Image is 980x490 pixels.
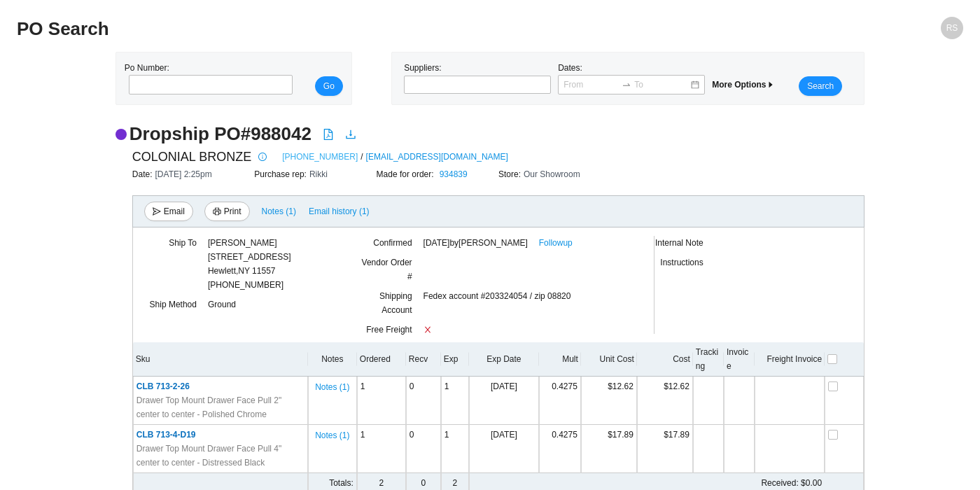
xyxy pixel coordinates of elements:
span: Internal Note [655,238,703,248]
td: 1 [441,425,469,473]
span: Notes ( 1 ) [315,380,349,394]
span: Ship Method [150,300,197,309]
th: Recv [406,342,441,377]
th: Mult [539,342,581,377]
span: [DATE] 2:25pm [155,169,212,179]
a: download [345,129,356,143]
span: Our Showroom [524,169,580,179]
span: file-pdf [323,129,334,140]
span: Totals: [329,478,353,488]
th: Cost [637,342,693,377]
span: / [360,150,363,164]
button: info-circle [251,147,271,167]
span: download [345,129,356,140]
td: 1 [441,377,469,425]
span: COLONIAL BRONZE [132,146,251,167]
a: [PHONE_NUMBER] [282,150,358,164]
td: 1 [357,425,406,473]
div: Po Number: [125,61,288,96]
span: printer [213,207,221,217]
span: Made for order: [377,169,437,179]
button: Notes (1) [314,379,350,389]
td: 0.4275 [539,425,581,473]
a: file-pdf [323,129,334,143]
span: send [153,207,161,217]
div: Dates: [554,61,708,96]
div: Fedex account #203324054 / zip 08820 [423,289,625,323]
span: swap-right [622,80,631,90]
th: Tracking [693,342,724,377]
span: info-circle [255,153,270,161]
span: Go [323,79,335,93]
th: Exp Date [469,342,539,377]
span: Notes ( 1 ) [262,204,296,218]
td: $17.89 [581,425,637,473]
span: Purchase rep: [254,169,309,179]
td: $12.62 [637,377,693,425]
span: Ship To [169,238,197,248]
th: Ordered [357,342,406,377]
h2: PO Search [17,17,727,41]
span: Ground [208,300,236,309]
span: CLB 713-2-26 [136,381,190,391]
th: Exp [441,342,469,377]
button: printerPrint [204,202,250,221]
span: Vendor Order # [362,258,412,281]
span: Drawer Top Mount Drawer Face Pull 4" center to center - Distressed Black [136,442,304,470]
td: $12.62 [581,377,637,425]
a: Followup [539,236,573,250]
span: RS [946,17,958,39]
div: Suppliers: [400,61,554,96]
button: sendEmail [144,202,193,221]
span: Rikki [309,169,328,179]
td: 0.4275 [539,377,581,425]
td: [DATE] [469,425,539,473]
th: Invoice [724,342,755,377]
th: Unit Cost [581,342,637,377]
input: To [634,78,689,92]
button: Notes (1) [314,428,350,437]
span: Free Freight [366,325,412,335]
td: 1 [357,377,406,425]
span: Search [807,79,834,93]
button: Notes (1) [261,204,297,213]
a: [EMAIL_ADDRESS][DOMAIN_NAME] [366,150,508,164]
td: $17.89 [637,425,693,473]
div: [PHONE_NUMBER] [208,236,291,292]
span: Email [164,204,185,218]
span: Confirmed [373,238,412,248]
span: Drawer Top Mount Drawer Face Pull 2" center to center - Polished Chrome [136,393,304,421]
th: Notes [308,342,357,377]
span: Received: [761,478,798,488]
input: From [563,78,619,92]
span: Instructions [660,258,703,267]
span: CLB 713-4-D19 [136,430,196,440]
span: Store: [498,169,524,179]
div: Sku [136,352,305,366]
span: to [622,80,631,90]
span: Shipping Account [379,291,412,315]
td: 0 [406,425,441,473]
button: Email history (1) [308,202,370,221]
td: 0 [406,377,441,425]
th: Freight Invoice [755,342,825,377]
td: [DATE] [469,377,539,425]
button: Search [799,76,842,96]
span: close [423,325,432,334]
button: Go [315,76,343,96]
a: 934839 [440,169,468,179]
span: Notes ( 1 ) [315,428,349,442]
span: Print [224,204,241,218]
div: [PERSON_NAME] [STREET_ADDRESS] Hewlett , NY 11557 [208,236,291,278]
h2: Dropship PO # 988042 [129,122,311,146]
span: Date: [132,169,155,179]
span: [DATE] by [PERSON_NAME] [423,236,528,250]
span: More Options [712,80,774,90]
span: caret-right [766,80,775,89]
span: Email history (1) [309,204,370,218]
